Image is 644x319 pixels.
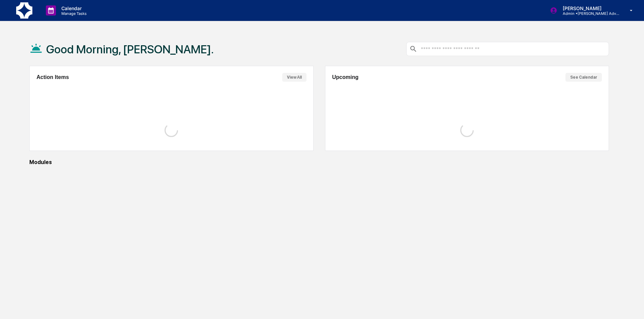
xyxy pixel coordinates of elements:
[56,5,90,11] p: Calendar
[36,74,69,80] h2: Action Items
[16,2,32,19] img: logo
[557,5,620,11] p: [PERSON_NAME]
[56,11,90,16] p: Manage Tasks
[332,74,358,80] h2: Upcoming
[46,43,214,56] h1: Good Morning, [PERSON_NAME].
[565,73,602,82] button: See Calendar
[557,11,620,16] p: Admin • [PERSON_NAME] Advisers
[282,73,306,82] button: View All
[29,159,609,165] div: Modules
